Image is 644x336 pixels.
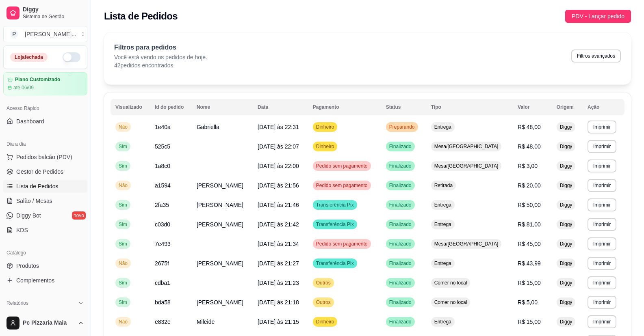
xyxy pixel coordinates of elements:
span: R$ 43,99 [518,260,541,267]
span: Diggy [558,182,574,189]
span: Lista de Pedidos [16,182,59,190]
span: 1e40a [155,124,171,130]
span: R$ 48,00 [518,124,541,130]
span: [DATE] às 21:15 [258,319,299,325]
span: Diggy [558,143,574,150]
span: Comer no local [433,280,469,286]
span: a1594 [155,182,171,189]
span: Pc Pizzaria Maia [23,319,74,327]
button: Imprimir [588,237,616,250]
span: Diggy [558,124,574,130]
button: Pedidos balcão (PDV) [3,151,87,164]
span: Dinheiro [314,319,336,325]
span: Diggy [23,6,84,13]
th: Tipo [426,99,513,115]
article: até 06/09 [13,84,34,91]
p: 42 pedidos encontrados [114,61,207,69]
span: R$ 50,00 [518,202,541,208]
span: P [10,30,18,38]
button: Imprimir [588,179,616,192]
button: Imprimir [588,218,616,231]
span: Finalizado [388,143,413,150]
th: Status [381,99,426,115]
span: Diggy [558,202,574,208]
span: R$ 5,00 [518,299,538,306]
span: Diggy [558,299,574,306]
span: Entrega [433,260,453,267]
span: [DATE] às 21:27 [258,260,299,267]
button: Pc Pizzaria Maia [3,313,87,333]
span: Dashboard [16,117,44,125]
span: Pedidos balcão (PDV) [16,153,72,161]
span: [DATE] às 22:07 [258,143,299,150]
span: Mesa/[GEOGRAPHIC_DATA] [433,241,500,247]
span: [PERSON_NAME] [197,202,243,208]
span: Complementos [16,276,54,284]
button: Imprimir [588,257,616,270]
span: 1a8c0 [155,163,170,169]
div: Loja fechada [10,53,48,62]
span: PDV - Lançar pedido [572,12,624,21]
span: Finalizado [388,319,413,325]
span: Pedido sem pagamento [314,163,369,169]
a: Complementos [3,274,87,287]
span: Não [117,319,129,325]
span: R$ 20,00 [518,182,541,189]
button: Imprimir [588,296,616,309]
span: Preparando [388,124,416,130]
span: Diggy [558,163,574,169]
span: [PERSON_NAME] [197,299,243,306]
span: 2675f [155,260,169,267]
span: 2fa35 [155,202,169,208]
th: Ação [583,99,624,115]
span: Finalizado [388,280,413,286]
a: Lista de Pedidos [3,180,87,193]
a: Produtos [3,259,87,272]
span: Sim [117,280,129,286]
span: Finalizado [388,260,413,267]
span: [PERSON_NAME] [197,260,243,267]
span: c03d0 [155,221,170,228]
span: Diggy [558,241,574,247]
span: Sim [117,202,129,208]
span: Transferência Pix [314,221,356,228]
span: Finalizado [388,163,413,169]
span: Dinheiro [314,143,336,150]
span: [PERSON_NAME] [197,182,243,189]
span: 7e493 [155,241,171,247]
span: Sim [117,221,129,228]
th: Nome [192,99,253,115]
span: [DATE] às 21:18 [258,299,299,306]
span: Finalizado [388,202,413,208]
button: Imprimir [588,140,616,153]
span: Mesa/[GEOGRAPHIC_DATA] [433,163,500,169]
a: Gestor de Pedidos [3,165,87,178]
span: Finalizado [388,221,413,228]
th: Valor [513,99,552,115]
a: KDS [3,224,87,237]
span: Sim [117,241,129,247]
span: [DATE] às 22:31 [258,124,299,130]
span: Entrega [433,202,453,208]
div: Acesso Rápido [3,102,87,115]
th: Data [253,99,308,115]
span: Salão / Mesas [16,197,52,205]
span: R$ 45,00 [518,241,541,247]
span: Diggy Bot [16,211,41,220]
th: Pagamento [308,99,381,115]
span: Finalizado [388,182,413,189]
span: [DATE] às 21:34 [258,241,299,247]
span: Pedido sem pagamento [314,182,369,189]
span: Entrega [433,124,453,130]
span: R$ 81,00 [518,221,541,228]
button: Imprimir [588,198,616,211]
button: Imprimir [588,121,616,134]
span: Finalizado [388,241,413,247]
span: Sistema de Gestão [23,13,84,20]
span: [DATE] às 21:56 [258,182,299,189]
span: Retirada [433,182,454,189]
a: Plano Customizadoaté 06/09 [3,72,87,95]
span: Diggy [558,260,574,267]
span: Comer no local [433,299,469,306]
span: [DATE] às 21:46 [258,202,299,208]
